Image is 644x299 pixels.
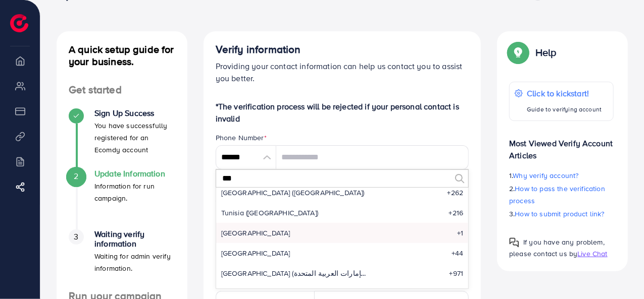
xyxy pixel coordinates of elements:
[57,84,187,96] h4: Get started
[94,180,175,204] p: Information for run campaign.
[457,228,463,238] span: +1
[221,188,365,198] span: [GEOGRAPHIC_DATA] ([GEOGRAPHIC_DATA])
[515,209,605,219] span: How to submit product link?
[221,208,318,218] span: Tunisia (‫[GEOGRAPHIC_DATA]‬‎)
[216,133,267,143] label: Phone Number
[509,129,614,161] p: Most Viewed Verify Account Articles
[94,169,175,178] h4: Update Information
[94,250,175,274] p: Waiting for admin verify information.
[216,60,469,84] p: Providing your contact information can help us contact you to assist you better.
[57,43,187,68] h4: A quick setup guide for your business.
[527,103,602,115] p: Guide to verifying account
[57,169,187,229] li: Update Information
[94,108,175,118] h4: Sign Up Success
[449,208,464,218] span: +216
[216,100,469,125] p: *The verification process will be rejected if your personal contact is invalid
[509,237,519,248] img: Popup guide
[221,268,367,278] span: [GEOGRAPHIC_DATA] (‫الإمارات العربية المتحدة‬‎)
[452,248,463,258] span: +44
[601,254,636,291] iframe: Chat
[74,231,78,243] span: 3
[216,43,469,56] h4: Verify information
[94,229,175,249] h4: Waiting verify information
[10,14,28,32] img: logo
[509,208,614,220] p: 3.
[577,249,607,259] span: Live Chat
[57,108,187,169] li: Sign Up Success
[221,228,290,238] span: [GEOGRAPHIC_DATA]
[57,229,187,290] li: Waiting verify information
[509,43,527,62] img: Popup guide
[221,248,290,258] span: [GEOGRAPHIC_DATA]
[94,119,175,156] p: You have successfully registered for an Ecomdy account
[527,87,602,99] p: Click to kickstart!
[509,183,614,207] p: 2.
[448,188,464,198] span: +262
[509,237,605,259] span: If you have any problem, please contact us by
[509,184,605,206] span: How to pass the verification process
[74,170,78,182] span: 2
[513,170,579,181] span: Why verify account?
[450,268,464,278] span: +971
[535,46,557,58] p: Help
[509,169,614,182] p: 1.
